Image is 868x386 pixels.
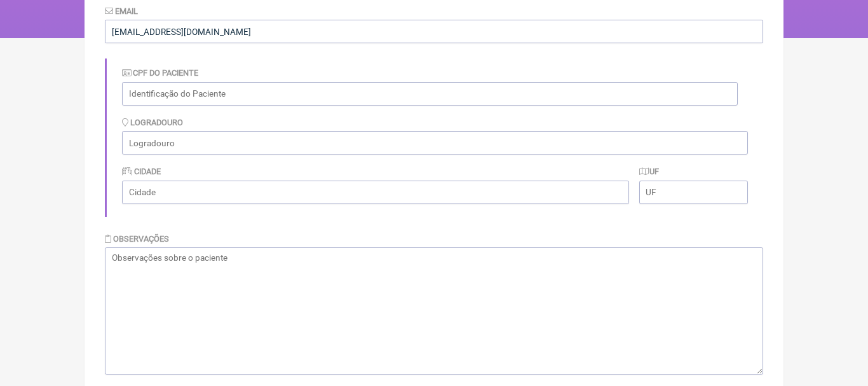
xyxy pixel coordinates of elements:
label: CPF do Paciente [122,68,198,78]
label: Cidade [122,167,161,176]
input: Cidade [122,181,629,204]
label: UF [639,167,660,176]
label: Logradouro [122,118,183,127]
input: paciente@email.com [105,20,763,43]
input: UF [639,181,748,204]
label: Observações [105,234,169,244]
input: Logradouro [122,131,748,155]
label: Email [105,6,138,16]
input: Identificação do Paciente [122,82,738,106]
